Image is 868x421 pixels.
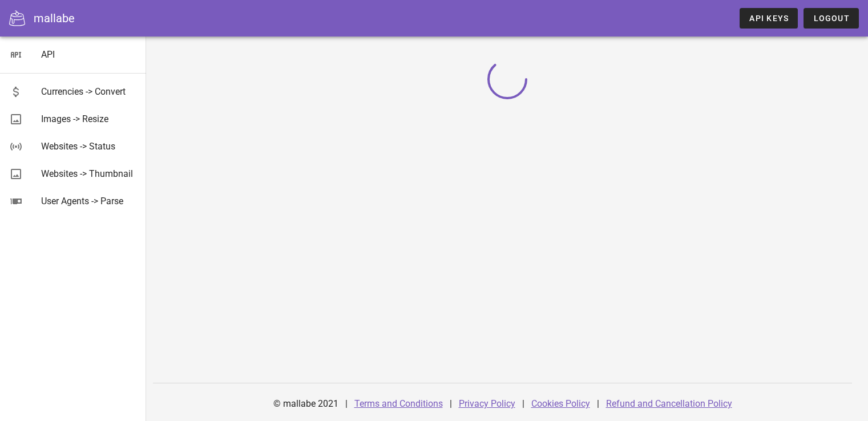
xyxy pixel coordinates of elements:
div: Websites -> Thumbnail [41,168,137,179]
div: | [450,390,452,418]
button: Logout [804,8,859,29]
span: API Keys [749,14,789,23]
a: Privacy Policy [459,398,515,409]
div: | [597,390,599,418]
a: API Keys [740,8,798,29]
a: Refund and Cancellation Policy [606,398,732,409]
div: Websites -> Status [41,141,137,152]
div: Images -> Resize [41,114,137,124]
div: Currencies -> Convert [41,86,137,97]
div: | [345,390,348,418]
a: Cookies Policy [531,398,590,409]
div: API [41,49,137,60]
a: Terms and Conditions [354,398,443,409]
span: Logout [813,14,850,23]
div: User Agents -> Parse [41,196,137,207]
div: | [522,390,524,418]
div: © mallabe 2021 [267,390,345,418]
div: mallabe [34,10,75,27]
